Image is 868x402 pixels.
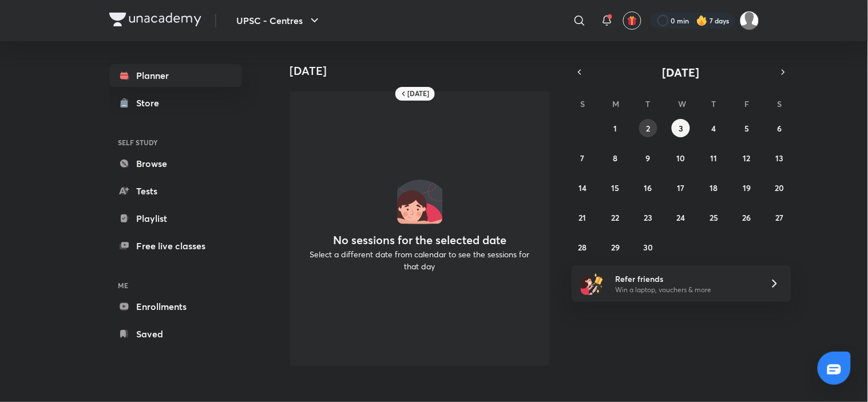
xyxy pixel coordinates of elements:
[109,207,242,230] a: Playlist
[712,98,716,109] abbr: Thursday
[639,238,657,256] button: September 30, 2025
[614,123,617,134] abbr: September 1, 2025
[639,149,657,167] button: September 9, 2025
[743,212,751,223] abbr: September 26, 2025
[776,212,784,223] abbr: September 27, 2025
[679,123,683,134] abbr: September 3, 2025
[579,212,586,223] abbr: September 21, 2025
[771,178,789,197] button: September 20, 2025
[109,234,242,257] a: Free live classes
[696,15,708,26] img: streak
[705,178,723,197] button: September 18, 2025
[573,238,592,256] button: September 28, 2025
[612,212,620,223] abbr: September 22, 2025
[627,15,637,26] img: avatar
[743,182,751,193] abbr: September 19, 2025
[672,119,690,137] button: September 3, 2025
[615,273,756,285] h6: Refer friends
[771,208,789,226] button: September 27, 2025
[109,295,242,318] a: Enrollments
[607,178,625,197] button: September 15, 2025
[109,91,242,114] a: Store
[578,242,587,253] abbr: September 28, 2025
[613,153,618,164] abbr: September 8, 2025
[290,64,559,78] h4: [DATE]
[705,149,723,167] button: September 11, 2025
[607,208,625,226] button: September 22, 2025
[639,119,657,137] button: September 2, 2025
[644,242,653,253] abbr: September 30, 2025
[578,182,586,193] abbr: September 14, 2025
[623,11,641,30] button: avatar
[711,153,718,164] abbr: September 11, 2025
[137,96,167,110] div: Store
[615,285,756,295] p: Win a laptop, vouchers & more
[705,208,723,226] button: September 25, 2025
[109,13,201,26] img: Company Logo
[109,133,242,152] h6: SELF STUDY
[408,89,430,98] h6: [DATE]
[611,242,620,253] abbr: September 29, 2025
[677,182,685,193] abbr: September 17, 2025
[607,119,625,137] button: September 1, 2025
[573,208,592,226] button: September 21, 2025
[672,178,690,197] button: September 17, 2025
[744,98,749,109] abbr: Friday
[672,149,690,167] button: September 10, 2025
[581,153,585,164] abbr: September 7, 2025
[109,323,242,345] a: Saved
[677,153,685,164] abbr: September 10, 2025
[607,238,625,256] button: September 29, 2025
[109,13,201,29] a: Company Logo
[639,178,657,197] button: September 16, 2025
[776,153,784,164] abbr: September 13, 2025
[677,212,685,223] abbr: September 24, 2025
[778,98,782,109] abbr: Saturday
[672,208,690,226] button: September 24, 2025
[710,212,718,223] abbr: September 25, 2025
[644,212,653,223] abbr: September 23, 2025
[397,178,443,224] img: No events
[705,119,723,137] button: September 4, 2025
[580,98,585,109] abbr: Sunday
[333,233,506,247] h4: No sessions for the selected date
[771,119,789,137] button: September 6, 2025
[230,9,328,32] button: UPSC - Centres
[647,123,651,134] abbr: September 2, 2025
[607,149,625,167] button: September 8, 2025
[738,178,756,197] button: September 19, 2025
[644,182,652,193] abbr: September 16, 2025
[738,119,756,137] button: September 5, 2025
[744,123,749,134] abbr: September 5, 2025
[712,123,716,134] abbr: September 4, 2025
[646,98,651,109] abbr: Tuesday
[581,272,604,295] img: referral
[710,182,718,193] abbr: September 18, 2025
[678,98,686,109] abbr: Wednesday
[109,276,242,295] h6: ME
[639,208,657,226] button: September 23, 2025
[109,152,242,175] a: Browse
[588,64,775,80] button: [DATE]
[663,65,700,80] span: [DATE]
[738,149,756,167] button: September 12, 2025
[613,98,620,109] abbr: Monday
[109,180,242,202] a: Tests
[743,153,751,164] abbr: September 12, 2025
[740,11,759,30] img: Abhijeet Srivastav
[778,123,782,134] abbr: September 6, 2025
[573,178,592,197] button: September 14, 2025
[109,64,242,87] a: Planner
[573,149,592,167] button: September 7, 2025
[612,182,620,193] abbr: September 15, 2025
[771,149,789,167] button: September 13, 2025
[304,248,536,272] p: Select a different date from calendar to see the sessions for that day
[646,153,651,164] abbr: September 9, 2025
[775,182,784,193] abbr: September 20, 2025
[738,208,756,226] button: September 26, 2025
